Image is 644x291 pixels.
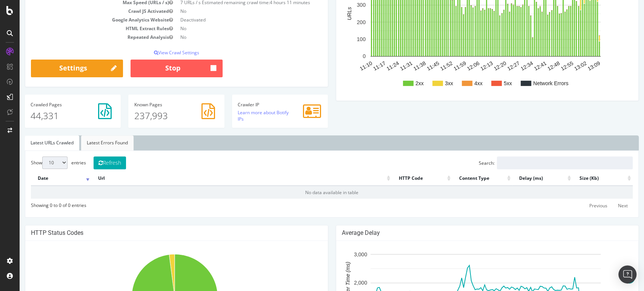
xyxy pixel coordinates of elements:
[111,60,203,78] button: Stop
[433,60,447,72] text: 11:59
[553,60,568,72] text: 13:02
[157,15,303,24] td: Deactivated
[459,156,613,169] label: Search:
[11,24,157,33] td: HTML Extract Rules
[11,15,157,24] td: Google Analytics Website
[366,60,380,72] text: 11:24
[11,102,95,107] h4: Pages Crawled
[477,156,613,169] input: Search:
[618,265,636,283] div: Open Intercom Messenger
[11,199,67,208] div: Showing 0 to 0 of 0 entries
[455,80,463,86] text: 4xx
[157,24,303,33] td: No
[337,2,346,8] text: 300
[23,156,48,169] select: Showentries
[513,60,528,72] text: 12:41
[11,49,303,56] p: View Crawl Settings
[433,171,493,186] th: Content Type: activate to sort column ascending
[339,60,354,72] text: 11:10
[334,251,347,257] text: 3,000
[526,60,541,72] text: 12:48
[396,80,404,86] text: 2xx
[72,171,373,186] th: Url: activate to sort column ascending
[379,60,394,72] text: 11:31
[406,60,421,72] text: 11:45
[486,60,501,72] text: 12:27
[553,171,613,186] th: Size (Kb): activate to sort column ascending
[322,229,613,237] h4: Average Delay
[5,135,60,150] a: Latest URLs Crawled
[11,171,72,186] th: Date: activate to sort column ascending
[425,80,433,86] text: 3xx
[334,280,347,286] text: 2,000
[567,60,581,72] text: 13:09
[74,156,106,169] button: Refresh
[473,60,487,72] text: 12:20
[352,60,367,72] text: 11:17
[11,109,95,122] p: 44,331
[460,60,474,72] text: 12:13
[11,60,103,78] a: Settings
[157,33,303,41] td: No
[337,19,346,25] text: 200
[372,171,433,186] th: HTTP Code: activate to sort column ascending
[11,156,66,169] label: Show entries
[61,135,114,150] a: Latest Errors Found
[218,102,303,107] h4: Crawler IP
[540,60,555,72] text: 12:55
[11,7,157,15] td: Crawl JS Activated
[343,54,346,60] text: 0
[157,7,303,15] td: No
[419,60,434,72] text: 11:52
[593,200,613,211] a: Next
[484,80,492,86] text: 5xx
[493,171,553,186] th: Delay (ms): activate to sort column ascending
[114,109,199,122] p: 237,993
[11,33,157,41] td: Repeated Analysis
[392,60,407,72] text: 11:38
[500,60,514,72] text: 12:34
[446,60,461,72] text: 12:06
[326,7,332,20] text: URLs
[114,102,199,107] h4: Pages Known
[11,229,303,237] h4: HTTP Status Codes
[513,80,549,86] text: Network Errors
[218,109,269,122] a: Learn more about Botify IPs
[565,200,593,211] a: Previous
[337,36,346,42] text: 100
[11,186,613,199] td: No data available in table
